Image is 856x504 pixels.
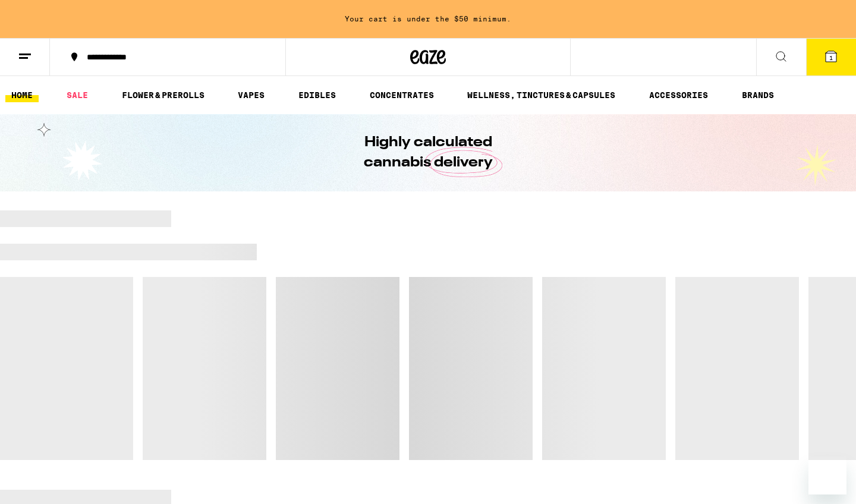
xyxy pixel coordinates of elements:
a: ACCESSORIES [643,88,714,102]
a: WELLNESS, TINCTURES & CAPSULES [461,88,621,102]
a: VAPES [232,88,270,102]
button: 1 [806,39,856,75]
iframe: Button to launch messaging window [808,456,846,494]
h1: Highly calculated cannabis delivery [330,133,526,173]
a: FLOWER & PREROLLS [116,88,210,102]
a: HOME [5,88,39,102]
a: EDIBLES [292,88,342,102]
a: CONCENTRATES [364,88,440,102]
a: BRANDS [736,88,780,102]
span: 1 [829,54,833,61]
a: SALE [61,88,94,102]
